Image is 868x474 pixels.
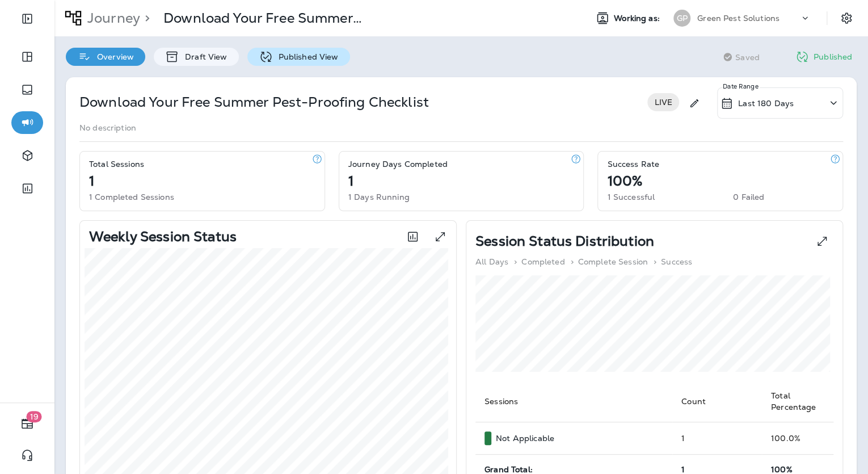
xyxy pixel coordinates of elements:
[91,52,134,61] p: Overview
[607,177,642,186] p: 100%
[762,381,833,422] th: Total Percentage
[348,160,448,169] p: Journey Days Completed
[738,99,794,108] p: Last 180 Days
[647,98,679,107] span: LIVE
[429,225,452,248] button: View graph expanded to full screen
[735,53,760,62] span: Saved
[661,257,692,266] p: Success
[475,237,654,246] p: Session Status Distribution
[27,411,42,422] span: 19
[79,93,429,111] p: Download Your Free Summer Pest-Proofing Checklist
[607,192,655,202] p: 1 Successful
[475,381,672,422] th: Sessions
[814,52,852,61] p: Published
[89,177,94,186] p: 1
[348,177,353,186] p: 1
[475,257,508,266] p: All Days
[11,412,43,435] button: 19
[733,192,764,202] p: 0 Failed
[571,257,574,266] p: >
[614,14,662,23] span: Working as:
[89,160,144,169] p: Total Sessions
[514,257,517,266] p: >
[578,257,648,266] p: Complete Session
[273,52,339,61] p: Published View
[521,257,564,266] p: Completed
[762,422,833,455] td: 100.0 %
[348,192,410,202] p: 1 Days Running
[401,225,424,248] button: Toggle between session count and session percentage
[654,257,656,266] p: >
[697,14,779,23] p: Green Pest Solutions
[496,434,554,443] p: Not Applicable
[672,422,762,455] td: 1
[79,123,136,132] p: No description
[672,381,762,422] th: Count
[684,87,705,119] div: Edit
[836,8,857,28] button: Settings
[811,230,833,253] button: View Pie expanded to full screen
[140,10,150,27] p: >
[607,160,659,169] p: Success Rate
[83,10,140,27] p: Journey
[179,52,227,61] p: Draft View
[163,10,363,27] p: Download Your Free Summer Pest-Proofing Checklist
[11,7,43,30] button: Expand Sidebar
[673,10,690,27] div: GP
[723,82,760,91] p: Date Range
[89,232,237,241] p: Weekly Session Status
[89,192,174,202] p: 1 Completed Sessions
